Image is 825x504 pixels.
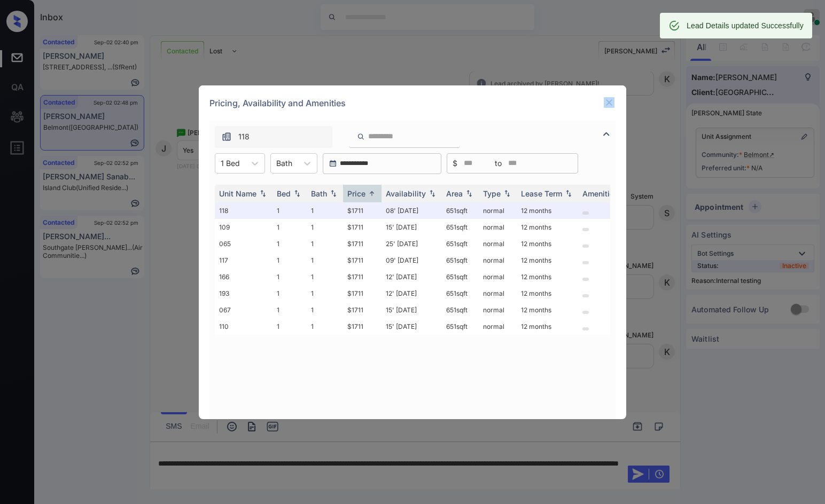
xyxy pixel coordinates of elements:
[442,302,479,318] td: 651 sqft
[347,189,365,198] div: Price
[273,318,307,335] td: 1
[273,285,307,302] td: 1
[258,190,268,197] img: sorting
[273,269,307,285] td: 1
[517,235,578,252] td: 12 months
[517,202,578,219] td: 12 months
[343,269,382,285] td: $1711
[343,302,382,318] td: $1711
[479,285,517,302] td: normal
[464,190,474,197] img: sorting
[343,235,382,252] td: $1711
[215,318,273,335] td: 110
[382,219,442,235] td: 15' [DATE]
[311,189,327,198] div: Bath
[307,285,343,302] td: 1
[221,131,232,142] img: icon-zuma
[343,285,382,302] td: $1711
[238,131,250,143] span: 118
[328,190,339,197] img: sorting
[215,235,273,252] td: 065
[382,285,442,302] td: 12' [DATE]
[307,302,343,318] td: 1
[307,252,343,269] td: 1
[382,235,442,252] td: 25' [DATE]
[517,219,578,235] td: 12 months
[479,302,517,318] td: normal
[600,128,613,140] img: icon-zuma
[442,285,479,302] td: 651 sqft
[604,97,614,108] img: close
[427,190,438,197] img: sorting
[382,269,442,285] td: 12' [DATE]
[382,202,442,219] td: 08' [DATE]
[273,235,307,252] td: 1
[307,318,343,335] td: 1
[357,132,365,141] img: icon-zuma
[687,16,804,35] div: Lead Details updated Successfully
[479,202,517,219] td: normal
[521,189,562,198] div: Lease Term
[215,302,273,318] td: 067
[382,318,442,335] td: 15' [DATE]
[382,302,442,318] td: 15' [DATE]
[442,269,479,285] td: 651 sqft
[215,202,273,219] td: 118
[367,190,377,198] img: sorting
[219,189,256,198] div: Unit Name
[517,285,578,302] td: 12 months
[442,219,479,235] td: 651 sqft
[442,202,479,219] td: 651 sqft
[517,318,578,335] td: 12 months
[273,219,307,235] td: 1
[215,252,273,269] td: 117
[215,269,273,285] td: 166
[307,235,343,252] td: 1
[479,219,517,235] td: normal
[442,252,479,269] td: 651 sqft
[502,190,512,197] img: sorting
[453,157,457,169] span: $
[343,318,382,335] td: $1711
[199,85,626,121] div: Pricing, Availability and Amenities
[273,202,307,219] td: 1
[382,252,442,269] td: 09' [DATE]
[479,235,517,252] td: normal
[582,189,618,198] div: Amenities
[273,302,307,318] td: 1
[307,219,343,235] td: 1
[442,235,479,252] td: 651 sqft
[277,189,291,198] div: Bed
[517,302,578,318] td: 12 months
[479,252,517,269] td: normal
[307,202,343,219] td: 1
[215,285,273,302] td: 193
[517,252,578,269] td: 12 months
[343,202,382,219] td: $1711
[446,189,463,198] div: Area
[563,190,574,197] img: sorting
[483,189,501,198] div: Type
[442,318,479,335] td: 651 sqft
[517,269,578,285] td: 12 months
[343,219,382,235] td: $1711
[273,252,307,269] td: 1
[307,269,343,285] td: 1
[495,157,502,169] span: to
[343,252,382,269] td: $1711
[479,269,517,285] td: normal
[386,189,426,198] div: Availability
[292,190,302,197] img: sorting
[215,219,273,235] td: 109
[479,318,517,335] td: normal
